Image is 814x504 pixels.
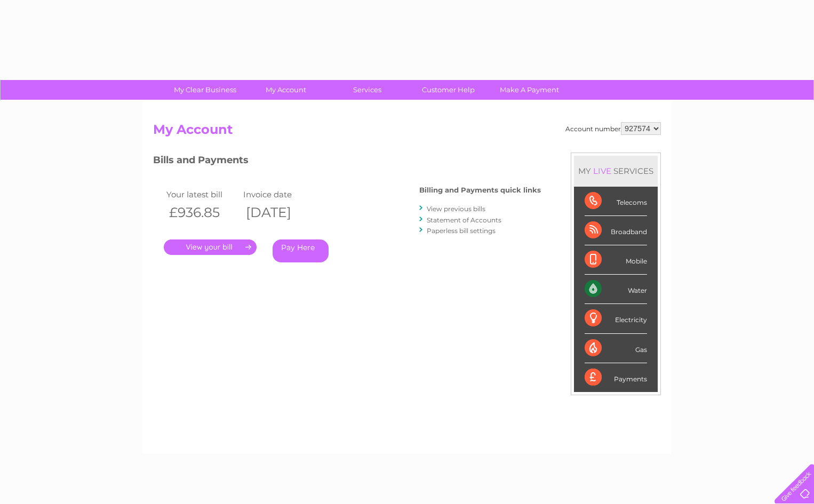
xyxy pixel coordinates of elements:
[164,239,257,255] a: .
[585,245,647,275] div: Mobile
[427,227,496,235] a: Paperless bill settings
[273,239,329,262] a: Pay Here
[585,304,647,333] div: Electricity
[585,216,647,245] div: Broadband
[241,202,317,223] th: [DATE]
[164,187,241,202] td: Your latest bill
[485,80,573,100] a: Make A Payment
[404,80,492,100] a: Customer Help
[427,205,485,213] a: View previous bills
[591,166,613,176] div: LIVE
[164,202,241,223] th: £936.85
[153,122,661,142] h2: My Account
[242,80,330,100] a: My Account
[565,122,661,135] div: Account number
[574,156,658,186] div: MY SERVICES
[241,187,317,202] td: Invoice date
[419,186,541,194] h4: Billing and Payments quick links
[585,334,647,363] div: Gas
[427,216,501,224] a: Statement of Accounts
[585,187,647,216] div: Telecoms
[323,80,411,100] a: Services
[153,153,541,171] h3: Bills and Payments
[585,363,647,392] div: Payments
[161,80,249,100] a: My Clear Business
[585,275,647,304] div: Water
